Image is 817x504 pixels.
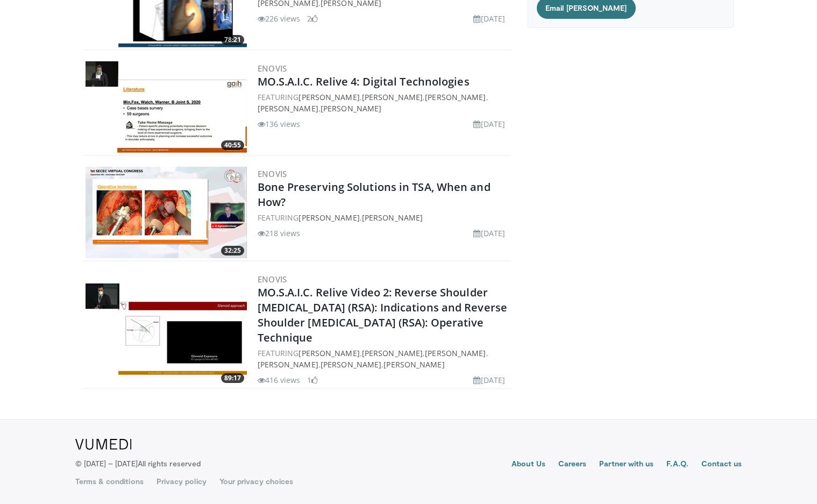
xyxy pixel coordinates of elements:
[258,274,287,285] a: Enovis
[321,359,381,370] a: [PERSON_NAME]
[473,13,505,24] li: [DATE]
[362,212,423,223] a: [PERSON_NAME]
[219,476,293,487] a: Your privacy choices
[258,212,510,223] div: FEATURING ,
[86,61,247,153] a: 40:55
[307,13,318,24] li: 2
[599,458,653,471] a: Partner with us
[258,63,287,74] a: Enovis
[473,374,505,386] li: [DATE]
[473,228,505,239] li: [DATE]
[221,140,244,150] span: 40:55
[383,359,444,370] a: [PERSON_NAME]
[299,92,359,102] a: [PERSON_NAME]
[362,348,423,358] a: [PERSON_NAME]
[86,167,247,258] a: 32:25
[425,92,486,102] a: [PERSON_NAME]
[321,103,381,113] a: [PERSON_NAME]
[75,476,144,487] a: Terms & conditions
[258,118,301,130] li: 136 views
[86,167,247,258] img: f04e9644-963e-41e2-8873-bec7249b9fb2.300x170_q85_crop-smart_upscale.jpg
[138,459,201,468] span: All rights reserved
[258,91,510,114] div: FEATURING , , , ,
[558,458,587,471] a: Careers
[425,348,486,358] a: [PERSON_NAME]
[221,373,244,383] span: 89:17
[362,92,423,102] a: [PERSON_NAME]
[299,212,359,223] a: [PERSON_NAME]
[75,439,132,450] img: VuMedi Logo
[473,118,505,130] li: [DATE]
[86,61,247,153] img: eb79185e-f338-49ce-92f5-b3b442526780.300x170_q85_crop-smart_upscale.jpg
[258,103,318,113] a: [PERSON_NAME]
[221,35,244,45] span: 78:21
[258,180,491,209] a: Bone Preserving Solutions in TSA, When and How?
[666,458,688,471] a: F.A.Q.
[511,458,545,471] a: About Us
[86,283,247,375] a: 89:17
[258,13,301,24] li: 226 views
[75,458,201,469] p: © [DATE] – [DATE]
[221,246,244,255] span: 32:25
[258,347,510,370] div: FEATURING , , , , ,
[258,374,301,386] li: 416 views
[258,74,470,89] a: MO.S.A.I.C. Relive 4: Digital Technologies
[258,228,301,239] li: 218 views
[307,374,318,386] li: 1
[258,285,508,345] a: MO.S.A.I.C. Relive Video 2: Reverse Shoulder [MEDICAL_DATA] (RSA): Indications and Reverse Should...
[258,168,287,179] a: Enovis
[299,348,359,358] a: [PERSON_NAME]
[258,359,318,370] a: [PERSON_NAME]
[701,458,742,471] a: Contact us
[157,476,207,487] a: Privacy policy
[86,283,247,375] img: 967068fd-b35d-4af0-bfe7-e8203da3465e.300x170_q85_crop-smart_upscale.jpg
